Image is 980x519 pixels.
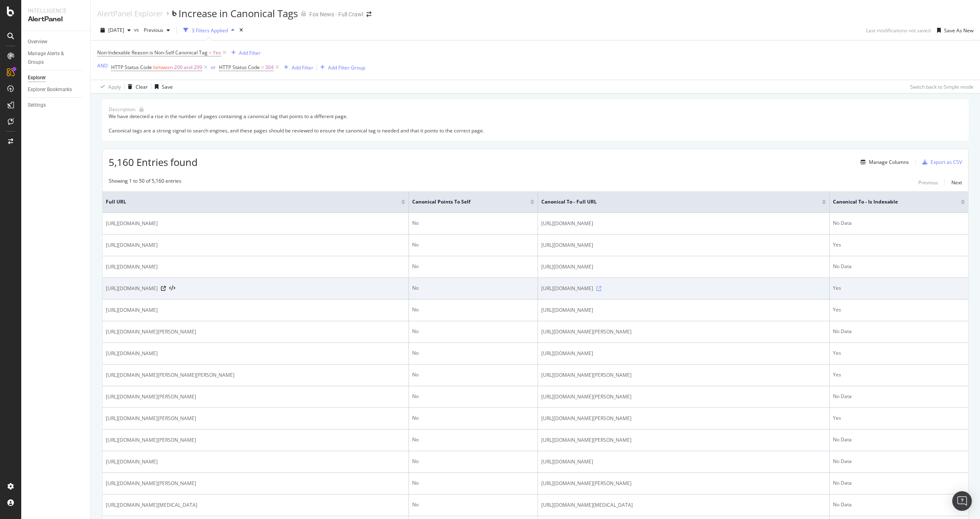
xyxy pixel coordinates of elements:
span: [URL][DOMAIN_NAME] [541,306,593,314]
div: Apply [108,83,121,90]
div: Save [162,83,173,90]
div: No [412,479,534,487]
div: No Data [833,263,965,270]
div: Next [951,179,962,186]
span: [URL][DOMAIN_NAME][PERSON_NAME] [541,436,632,444]
span: between [153,64,173,71]
button: View HTML Source [169,286,175,291]
span: [URL][DOMAIN_NAME] [541,284,593,293]
button: Add Filter Group [317,63,365,72]
span: [URL][DOMAIN_NAME][PERSON_NAME] [541,393,632,401]
div: No [412,414,534,422]
button: Manage Columns [857,157,909,167]
button: Save [152,80,173,93]
span: [URL][DOMAIN_NAME][MEDICAL_DATA] [541,501,633,509]
span: vs [134,26,141,33]
div: Yes [833,241,965,248]
span: [URL][DOMAIN_NAME] [541,219,593,228]
div: No [412,328,534,335]
span: [URL][DOMAIN_NAME] [106,219,158,228]
button: Previous [918,177,938,187]
div: We have detected a rise in the number of pages containing a canonical tag that points to a differ... [109,113,962,134]
div: No [412,349,534,357]
div: No [412,219,534,227]
span: [URL][DOMAIN_NAME][PERSON_NAME] [106,393,196,401]
div: or [211,64,216,71]
div: Last modifications not saved [866,27,931,34]
div: Description: [109,106,136,113]
span: HTTP Status Code [111,64,152,71]
button: [DATE] [97,24,134,37]
div: Increase in Canonical Tags [179,7,298,20]
div: No Data [833,219,965,227]
span: [URL][DOMAIN_NAME] [106,458,158,466]
div: AlertPanel [28,15,84,24]
button: Export as CSV [919,156,962,169]
button: Switch back to Simple mode [907,80,973,93]
div: No [412,371,534,378]
span: Previous [141,27,163,34]
a: AlertPanel Explorer [97,9,163,18]
a: Overview [28,38,85,46]
button: 3 Filters Applied [180,24,238,37]
span: 304 [265,62,274,73]
div: times [238,26,245,34]
div: No [412,241,534,248]
span: = [209,49,212,56]
a: Manage Alerts & Groups [28,49,85,67]
button: Previous [141,24,173,37]
div: No Data [833,328,965,335]
span: Non-Indexable Reason is Non-Self Canonical Tag [97,49,208,56]
span: [URL][DOMAIN_NAME] [541,241,593,249]
a: Visit Online Page [161,286,166,291]
div: Add Filter Group [328,64,365,71]
div: Explorer Bookmarks [28,85,72,94]
span: [URL][DOMAIN_NAME] [106,241,158,249]
div: Clear [136,83,148,90]
a: Visit Online Page [596,286,601,291]
div: No Data [833,479,965,487]
span: Full URL [106,198,389,206]
div: Overview [28,38,47,46]
div: Showing 1 to 50 of 5,160 entries [109,177,181,187]
span: [URL][DOMAIN_NAME][PERSON_NAME] [106,328,196,336]
div: arrow-right-arrow-left [366,11,371,17]
span: [URL][DOMAIN_NAME][PERSON_NAME] [541,479,632,488]
span: [URL][DOMAIN_NAME][PERSON_NAME] [541,414,632,423]
button: or [211,63,216,71]
div: Fox News - Full Crawl [309,10,363,18]
button: Save As New [934,24,973,37]
span: Canonical To - Full URL [541,198,810,206]
span: HTTP Status Code [219,64,260,71]
div: Add Filter [239,49,261,56]
div: Previous [918,179,938,186]
span: [URL][DOMAIN_NAME][PERSON_NAME] [541,371,632,379]
span: [URL][DOMAIN_NAME][MEDICAL_DATA] [106,501,197,509]
span: [URL][DOMAIN_NAME] [106,306,158,314]
div: Yes [833,349,965,357]
div: AND [97,62,108,69]
span: [URL][DOMAIN_NAME][PERSON_NAME] [106,436,196,444]
div: Switch back to Simple mode [910,83,973,90]
div: Manage Alerts & Groups [28,49,77,67]
span: [URL][DOMAIN_NAME][PERSON_NAME] [541,328,632,336]
span: [URL][DOMAIN_NAME] [541,349,593,358]
a: Explorer Bookmarks [28,85,85,94]
span: [URL][DOMAIN_NAME][PERSON_NAME][PERSON_NAME] [106,371,234,379]
div: Yes [833,414,965,422]
div: Yes [833,306,965,313]
div: Intelligence [28,7,84,15]
a: Settings [28,101,85,110]
div: No [412,393,534,400]
div: No [412,263,534,270]
button: Apply [97,80,121,93]
span: [URL][DOMAIN_NAME] [541,263,593,271]
span: 2025 Sep. 25th [108,27,124,34]
div: Export as CSV [931,159,962,166]
span: = [261,64,264,71]
div: No Data [833,393,965,400]
span: [URL][DOMAIN_NAME] [541,458,593,466]
div: Explorer [28,74,46,82]
button: Add Filter [281,63,313,72]
div: Yes [833,371,965,378]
